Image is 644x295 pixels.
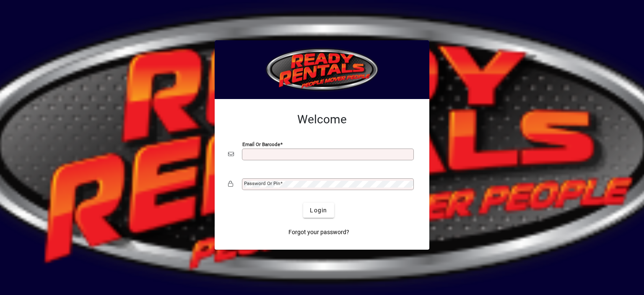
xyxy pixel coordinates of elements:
[242,141,280,147] mat-label: Email or Barcode
[303,203,334,218] button: Login
[310,206,327,215] span: Login
[288,228,349,237] span: Forgot your password?
[244,180,280,186] mat-label: Password or Pin
[228,112,416,127] h2: Welcome
[285,225,353,240] a: Forgot your password?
